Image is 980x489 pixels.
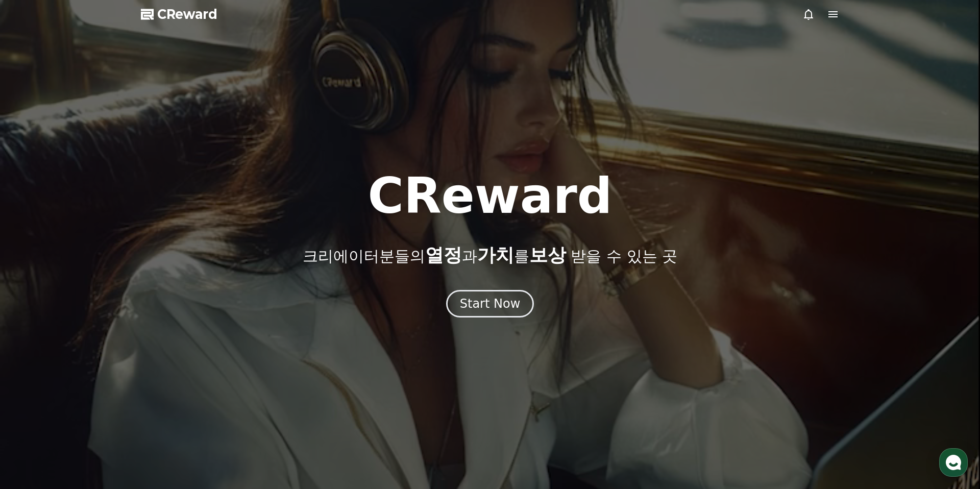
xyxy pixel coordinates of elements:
a: CReward [141,6,217,22]
span: 열정 [425,244,462,265]
button: Start Now [446,290,534,317]
span: CReward [157,6,217,22]
p: 크리에이터분들의 과 를 받을 수 있는 곳 [303,245,677,265]
span: 보상 [529,244,566,265]
div: Start Now [460,296,521,312]
span: 가치 [477,244,514,265]
a: Start Now [446,300,534,310]
h1: CReward [367,172,612,221]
